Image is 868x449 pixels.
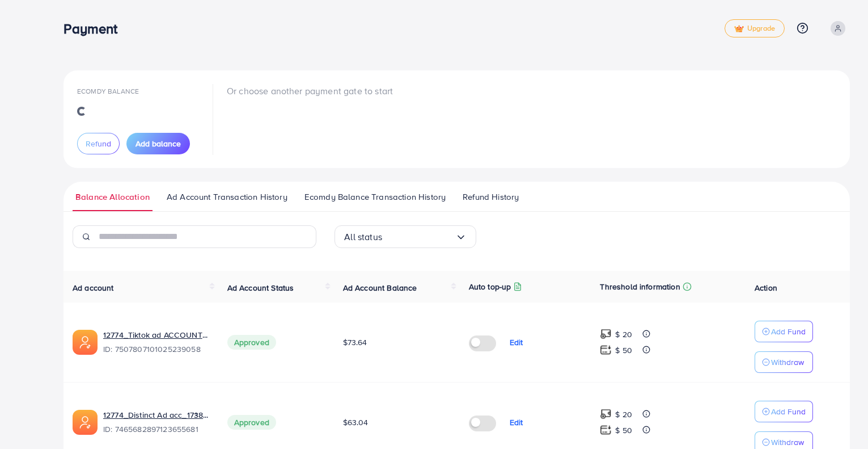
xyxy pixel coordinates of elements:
[73,330,98,355] img: ic-ads-acc.e4c84228.svg
[600,424,612,436] img: top-up amount
[343,282,417,293] span: Ad Account Balance
[615,408,632,421] p: $ 20
[510,335,523,349] p: Edit
[73,282,114,293] span: Ad account
[734,25,744,33] img: tick
[755,321,813,342] button: Add Fund
[227,415,276,430] span: Approved
[126,133,190,154] button: Add balance
[510,416,523,429] p: Edit
[86,138,111,149] span: Refund
[771,355,804,369] p: Withdraw
[75,191,150,203] span: Balance Allocation
[103,329,209,341] a: 12774_Tiktok ad ACCOUNT_1748047846338
[600,280,680,293] p: Threshold information
[227,282,294,293] span: Ad Account Status
[382,228,455,246] input: Search for option
[600,328,612,340] img: top-up amount
[615,343,632,357] p: $ 50
[304,191,446,203] span: Ecomdy Balance Transaction History
[227,84,393,98] p: Or choose another payment gate to start
[615,423,632,437] p: $ 50
[755,401,813,422] button: Add Fund
[335,225,476,248] div: Search for option
[771,435,804,449] p: Withdraw
[63,20,126,37] h3: Payment
[227,335,276,350] span: Approved
[734,24,775,33] span: Upgrade
[167,191,287,203] span: Ad Account Transaction History
[615,328,632,341] p: $ 20
[463,191,519,203] span: Refund History
[73,410,98,435] img: ic-ads-acc.e4c84228.svg
[469,280,511,293] p: Auto top-up
[77,86,139,96] span: Ecomdy Balance
[600,408,612,420] img: top-up amount
[103,423,209,435] span: ID: 7465682897123655681
[77,133,120,154] button: Refund
[771,405,806,418] p: Add Fund
[600,344,612,356] img: top-up amount
[343,417,369,428] span: $63.04
[136,138,181,149] span: Add balance
[755,282,777,293] span: Action
[103,343,209,355] span: ID: 7507807101025239058
[103,409,209,435] div: <span class='underline'>12774_Distinct Ad acc_1738239758237</span></br>7465682897123655681
[343,337,367,348] span: $73.64
[771,325,806,338] p: Add Fund
[103,409,209,421] a: 12774_Distinct Ad acc_1738239758237
[725,19,785,37] a: tickUpgrade
[755,351,813,373] button: Withdraw
[103,329,209,355] div: <span class='underline'>12774_Tiktok ad ACCOUNT_1748047846338</span></br>7507807101025239058
[344,228,382,246] span: All status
